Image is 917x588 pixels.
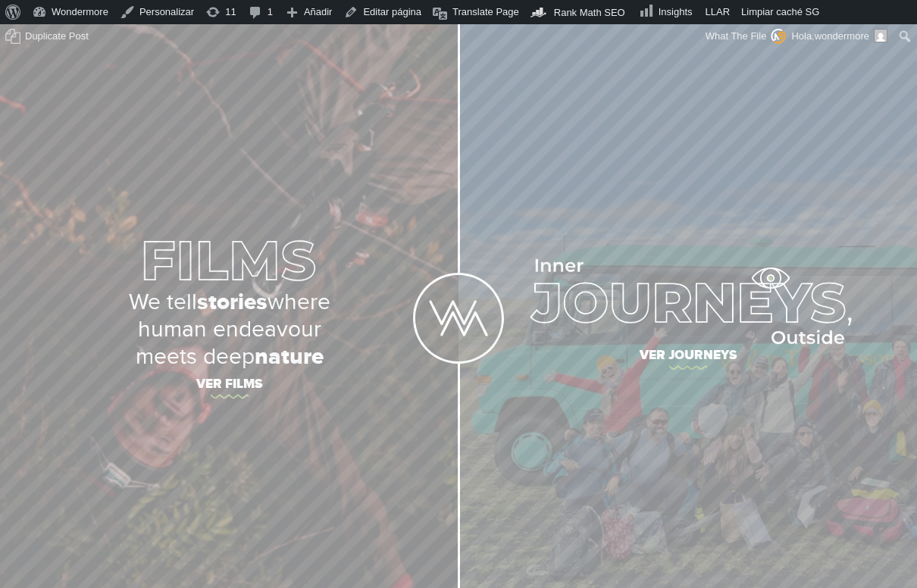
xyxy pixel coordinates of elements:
[255,343,324,371] strong: nature
[554,7,625,18] span: Rank Math SEO
[786,24,894,48] a: Hola,
[25,24,89,48] span: Duplicate Post
[815,30,869,42] span: wondermore
[659,6,693,17] span: Insights
[413,273,504,364] img: Logo
[458,342,917,374] span: Ver journeys
[197,289,268,316] strong: stories
[698,24,787,48] div: What The File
